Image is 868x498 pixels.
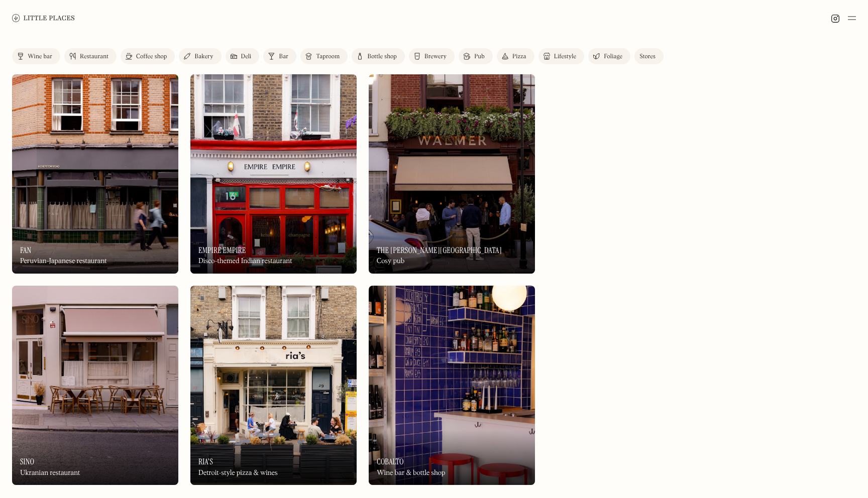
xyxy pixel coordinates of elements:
img: Sino [12,286,178,485]
div: Coffee shop [136,54,167,60]
div: Bar [279,54,288,60]
div: Lifestyle [554,54,576,60]
a: Bar [263,48,296,64]
div: Bottle shop [367,54,397,60]
div: Taproom [316,54,340,60]
h3: Fan [20,245,31,255]
a: Empire EmpireEmpire EmpireEmpire EmpireDisco-themed Indian restaurant [190,74,357,274]
a: The Walmer CastleThe Walmer CastleThe [PERSON_NAME][GEOGRAPHIC_DATA]Cosy pub [369,74,535,274]
img: Fan [12,74,178,274]
div: Restaurant [80,54,108,60]
h3: Empire Empire [198,245,246,255]
div: Wine bar & bottle shop [377,469,445,477]
div: Stores [639,54,656,60]
a: Pizza [497,48,534,64]
div: Bakery [194,54,213,60]
a: Deli [226,48,260,64]
a: Bakery [179,48,221,64]
div: Peruvian-Japanese restaurant [20,257,107,266]
h3: Sino [20,457,34,466]
a: SinoSinoSinoUkranian restaurant [12,286,178,485]
a: FanFanFanPeruvian-Japanese restaurant [12,74,178,274]
img: Cobalto [369,286,535,485]
a: Restaurant [64,48,117,64]
img: The Walmer Castle [369,74,535,274]
div: Brewery [424,54,447,60]
div: Disco-themed Indian restaurant [198,257,292,266]
a: Brewery [409,48,455,64]
a: Taproom [300,48,348,64]
h3: The [PERSON_NAME][GEOGRAPHIC_DATA] [377,245,502,255]
a: Lifestyle [538,48,584,64]
div: Pub [474,54,485,60]
a: Pub [459,48,493,64]
a: Stores [634,48,664,64]
a: CobaltoCobaltoCobaltoWine bar & bottle shop [369,286,535,485]
div: Pizza [512,54,526,60]
div: Deli [241,54,252,60]
div: Ukranian restaurant [20,469,80,477]
img: Empire Empire [190,74,357,274]
a: Bottle shop [352,48,405,64]
a: Coffee shop [121,48,175,64]
div: Detroit-style pizza & wines [198,469,278,477]
a: Ria'sRia'sRia'sDetroit-style pizza & wines [190,286,357,485]
img: Ria's [190,286,357,485]
div: Cosy pub [377,257,404,266]
h3: Cobalto [377,457,404,466]
a: Wine bar [12,48,60,64]
h3: Ria's [198,457,213,466]
a: Foliage [588,48,630,64]
div: Foliage [604,54,622,60]
div: Wine bar [28,54,52,60]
